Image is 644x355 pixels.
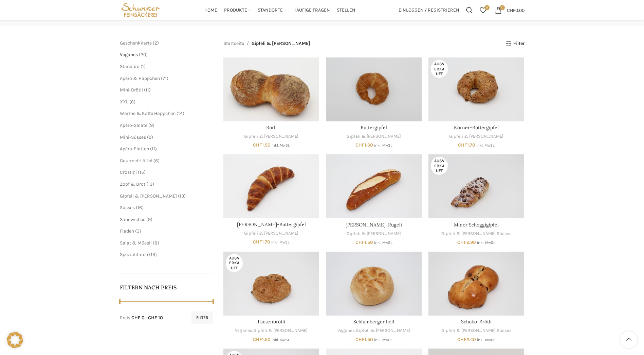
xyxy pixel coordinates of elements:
a: Apéro & Häppchen [120,75,160,81]
a: XXL [120,99,128,105]
a: Filter [505,41,524,47]
a: Startseite [223,40,244,47]
span: Einloggen / Registrieren [399,8,459,13]
span: CHF [355,142,365,148]
a: Gipfeli & [PERSON_NAME] [441,327,496,334]
bdi: 1.70 [458,142,475,148]
a: Apéro-Platten [120,146,149,152]
div: Main navigation [165,3,395,17]
a: Schoko-Brötli [461,319,492,325]
span: CHF [253,337,262,342]
a: Schlumberger hell [353,319,394,325]
span: 13 [151,252,155,257]
span: Fladen [120,228,134,234]
span: Ausverkauft [431,60,448,78]
a: Laugen-Buttergipfel [223,154,319,218]
span: 6 [155,158,158,164]
a: Buttergipfel [326,57,422,121]
span: Stellen [337,7,355,14]
span: 13 [180,193,184,199]
span: Gipfeli & [PERSON_NAME] [120,193,177,199]
span: 0 [484,5,490,10]
span: CHF 10 [148,315,163,321]
span: CHF [355,239,365,245]
a: Gipfeli & [PERSON_NAME] [253,327,308,334]
a: Standorte [258,3,287,17]
span: CHF 0 [131,315,145,321]
a: [PERSON_NAME]-Rugeli [346,222,402,228]
small: inkl. MwSt. [476,143,495,148]
h5: Filtern nach Preis [120,284,214,291]
span: CHF [458,142,467,148]
span: 14 [178,111,183,116]
span: 1 [142,64,144,69]
span: Home [204,7,217,14]
a: Schoko-Brötli [428,252,524,316]
span: Häufige Fragen [293,7,330,14]
span: 71 [163,75,167,81]
span: 15 [140,169,144,175]
a: Warme & Kalte Häppchen [120,111,176,116]
a: Zopf & Brot [120,181,145,187]
a: Pausenbrötli [258,319,285,325]
a: Stellen [337,3,355,17]
span: Spezialitäten [120,252,148,257]
a: Gipfeli & [PERSON_NAME] [244,133,298,140]
a: Mini-Brötli [120,87,143,93]
span: CHF [253,142,262,148]
span: Standorte [258,7,283,14]
a: Süsses [497,327,512,334]
a: Körner-Buttergipfel [428,57,524,121]
bdi: 2.90 [457,239,476,245]
bdi: 2.40 [457,337,476,342]
span: 16 [137,205,142,210]
a: Pausenbrötli [223,252,319,316]
a: Gourmet-Löffel [120,158,152,164]
span: 11 [152,146,155,152]
a: [PERSON_NAME]-Buttergipfel [237,221,306,227]
span: 9 [150,122,153,128]
a: Scroll to top button [620,331,637,348]
small: inkl. MwSt. [272,143,290,148]
div: , [428,231,524,237]
div: , [326,327,422,334]
a: Mini-Süsses [120,134,146,140]
a: Geschenkkarte [120,40,152,46]
span: 8 [154,240,158,246]
a: 0 [476,3,490,17]
span: CHF [457,337,466,342]
span: Ausverkauft [226,254,243,272]
a: Veganes [120,52,138,57]
a: Schlumberger hell [326,252,422,316]
a: Häufige Fragen [293,3,330,17]
a: Gipfeli & [PERSON_NAME] [441,231,496,237]
small: inkl. MwSt. [374,240,392,245]
a: Home [204,3,217,17]
a: Süsses [120,205,135,210]
button: Filter [191,311,213,324]
div: , [223,327,319,334]
div: Preis: — [120,315,163,321]
small: inkl. MwSt. [272,338,290,342]
div: Suchen [463,3,476,17]
span: 0 [500,5,505,10]
a: Standard [120,64,140,69]
a: Laugen-Rugeli [326,154,422,218]
span: Sandwiches [120,217,145,222]
span: CHF [457,239,466,245]
span: CHF [253,239,262,245]
a: Apéro-Salate [120,122,147,128]
a: Süsses [497,231,512,237]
